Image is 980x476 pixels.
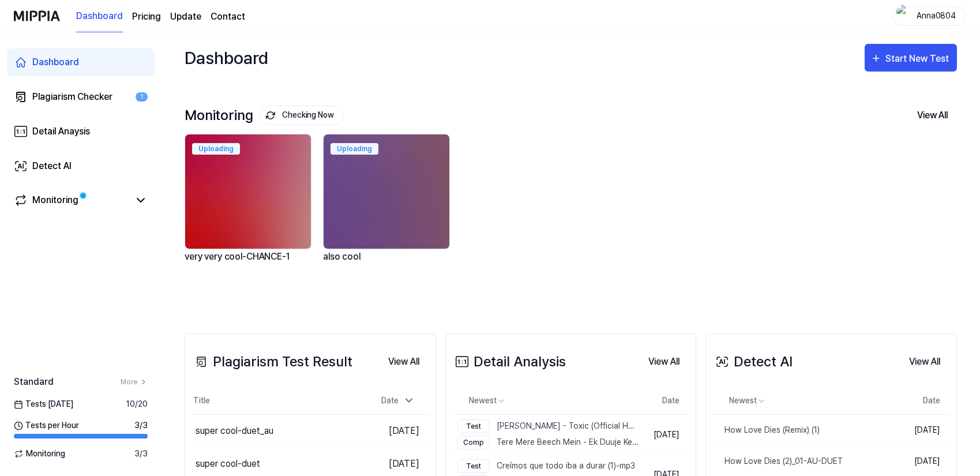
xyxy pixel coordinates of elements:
th: Date [641,387,689,415]
div: Test [457,419,490,433]
a: Plagiarism Checker1 [7,83,155,111]
button: Start New Test [865,44,957,72]
div: Detail Analysis [453,351,566,372]
div: Uploading [192,143,240,155]
div: Monitoring [185,106,343,125]
a: Detail Anaysis [7,118,155,145]
div: Dashboard [185,44,268,72]
div: Date [377,391,419,410]
div: Comp [457,436,490,449]
div: Start New Test [885,51,951,66]
span: 10 / 20 [126,398,148,410]
a: Detect AI [7,152,155,180]
a: View All [900,350,949,373]
div: very very cool-CHANCE-1 [185,249,314,279]
div: [PERSON_NAME] - Toxic (Official HD Video) [457,419,640,433]
div: Detect AI [32,159,72,173]
img: monitoring Icon [266,111,275,120]
a: Monitoring [14,193,129,207]
span: Tests per Hour [14,419,79,432]
button: View All [908,103,957,128]
th: Date [883,387,949,415]
div: Uploading [331,143,378,155]
button: Checking Now [260,106,343,125]
div: Dashboard [32,55,79,69]
img: backgroundIamge [185,134,311,249]
div: super cool-duet_au [196,424,273,438]
div: super cool-duet [196,457,260,471]
div: Creímos que todo iba a durar (1)-mp3 [457,459,635,473]
button: View All [379,350,429,373]
div: Plagiarism Test Result [192,351,352,372]
div: Test [457,459,490,473]
img: profile [896,5,910,28]
a: Dashboard [76,1,123,32]
div: Monitoring [32,193,78,207]
button: View All [639,350,689,373]
a: Test[PERSON_NAME] - Toxic (Official HD Video)CompTere Mere Beech Mein - Ek Duuje Ke Liye - Kamal Ha [453,415,642,454]
span: Tests [DATE] [14,398,73,410]
a: View All [639,350,689,373]
div: Anna0804 [914,9,959,22]
a: Contact [211,10,245,24]
a: View All [379,350,429,373]
button: profileAnna0804 [892,6,966,26]
a: Update [170,10,201,24]
div: Detail Anaysis [32,125,90,138]
span: Monitoring [14,448,65,460]
span: 3 / 3 [134,448,148,460]
button: Pricing [132,10,161,24]
a: Dashboard [7,48,155,76]
img: backgroundIamge [324,134,449,249]
th: Title [192,387,367,415]
span: 3 / 3 [134,419,148,432]
div: Plagiarism Checker [32,90,112,104]
div: 1 [136,92,148,102]
div: How Love Dies (Remix) (1) [713,424,820,436]
div: also cool [323,249,452,279]
a: More [121,377,148,387]
a: How Love Dies (Remix) (1) [713,415,883,445]
td: [DATE] [641,415,689,455]
div: How Love Dies (2)_01-AU-DUET [713,455,843,467]
div: Detect AI [713,351,793,372]
div: Tere Mere Beech Mein - Ek Duuje Ke Liye - Kamal Ha [457,436,640,449]
span: Standard [14,375,54,389]
td: [DATE] [883,415,949,446]
td: [DATE] [367,415,429,448]
button: View All [900,350,949,373]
